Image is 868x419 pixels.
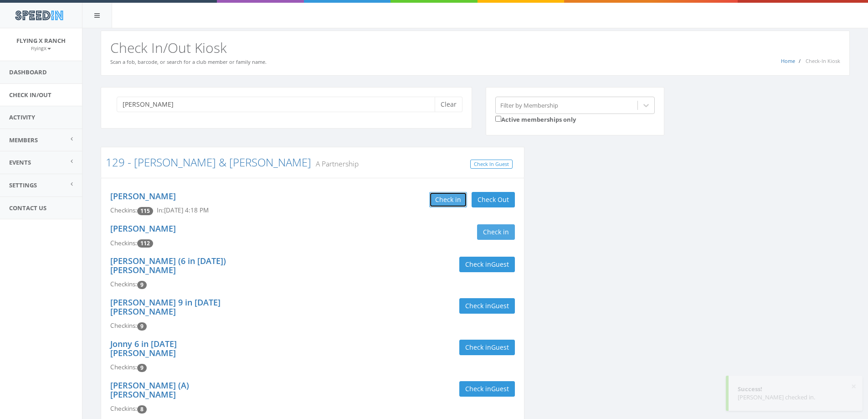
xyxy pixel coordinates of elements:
[16,36,66,45] span: Flying X Ranch
[110,223,176,234] a: [PERSON_NAME]
[110,58,267,65] small: Scan a fob, barcode, or search for a club member or family name.
[491,384,509,393] span: Guest
[470,160,513,169] a: Check In Guest
[9,204,46,212] span: Contact Us
[137,207,153,215] span: Checkin count
[110,255,226,275] a: [PERSON_NAME] (6 in [DATE]) [PERSON_NAME]
[806,57,840,64] span: Check-In Kiosk
[137,405,147,414] span: Checkin count
[110,206,137,214] span: Checkins:
[110,321,137,330] span: Checkins:
[495,116,501,122] input: Active memberships only
[110,297,221,317] a: [PERSON_NAME] 9 in [DATE] [PERSON_NAME]
[738,385,853,393] div: Success!
[491,260,509,269] span: Guest
[110,280,137,288] span: Checkins:
[9,136,38,144] span: Members
[110,191,176,202] a: [PERSON_NAME]
[9,158,31,166] span: Events
[137,322,147,331] span: Checkin count
[110,338,177,358] a: Jonny 6 in [DATE] [PERSON_NAME]
[491,343,509,352] span: Guest
[110,40,840,55] h2: Check In/Out Kiosk
[137,239,153,248] span: Checkin count
[435,97,462,112] button: Clear
[311,159,359,169] small: A Partnership
[110,404,137,413] span: Checkins:
[477,224,515,240] button: Check in
[500,101,558,109] div: Filter by Membership
[157,206,209,214] span: In: [DATE] 4:18 PM
[459,298,515,314] button: Check inGuest
[110,380,189,400] a: [PERSON_NAME] (A) [PERSON_NAME]
[10,7,67,24] img: speedin_logo.png
[429,192,467,207] button: Check in
[9,181,37,189] span: Settings
[459,381,515,397] button: Check inGuest
[110,239,137,247] span: Checkins:
[137,281,147,289] span: Checkin count
[459,340,515,355] button: Check inGuest
[738,393,853,402] div: [PERSON_NAME] checked in.
[781,57,795,64] a: Home
[31,45,51,52] small: FlyingX
[31,44,51,52] a: FlyingX
[117,97,442,112] input: Search a name to check in
[106,155,311,170] a: 129 - [PERSON_NAME] & [PERSON_NAME]
[851,382,856,391] button: ×
[110,363,137,371] span: Checkins:
[472,192,515,207] button: Check Out
[495,114,576,124] label: Active memberships only
[491,301,509,310] span: Guest
[137,364,147,372] span: Checkin count
[459,257,515,272] button: Check inGuest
